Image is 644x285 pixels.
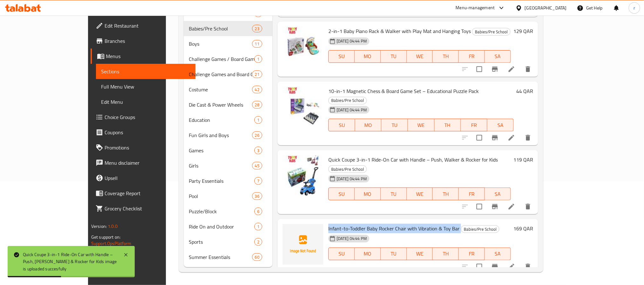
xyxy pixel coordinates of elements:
span: SU [331,249,352,258]
span: 36 [252,193,262,199]
span: Menu disclaimer [105,159,190,167]
button: SA [487,119,514,131]
div: [GEOGRAPHIC_DATA] [525,4,567,11]
span: Games [189,147,254,154]
div: items [254,208,262,215]
span: TU [383,52,404,61]
span: Babies/Pre School [461,226,499,233]
div: Challenge Games / Board Games [189,55,254,63]
button: WE [408,119,434,131]
button: SU [328,188,355,200]
div: Menu-management [456,4,495,12]
span: 1 [255,117,262,123]
span: Select to update [473,200,486,213]
div: Boys11 [184,36,272,51]
div: Girls [189,162,252,169]
button: WE [407,188,433,200]
div: items [252,25,262,32]
span: TH [435,189,456,199]
div: Ride On and Outdoor1 [184,219,272,234]
span: TU [383,249,404,258]
div: items [252,162,262,169]
span: TH [435,249,456,258]
button: delete [520,130,536,145]
button: delete [520,259,536,274]
span: TU [383,189,404,199]
span: 2-in-1 Baby Piano Rack & Walker with Play Mat and Hanging Toys [328,26,471,36]
a: Edit menu item [508,263,515,270]
button: TU [381,50,407,63]
a: Support.OpsPlatform [91,239,132,248]
div: Games3 [184,143,272,158]
a: Menu disclaimer [91,155,195,170]
span: [DATE] 04:44 PM [334,38,369,44]
span: WE [409,189,430,199]
span: SA [487,249,508,258]
span: [DATE] 04:44 PM [334,107,369,113]
span: Version: [91,222,107,230]
span: Grocery Checklist [105,205,190,212]
span: SA [487,52,508,61]
span: [DATE] 04:44 PM [334,176,369,182]
a: Choice Groups [91,109,195,125]
span: Full Menu View [101,83,190,90]
span: 26 [252,132,262,138]
a: Coverage Report [91,186,195,201]
span: Fun Girls and Boys [189,131,252,139]
span: Get support on: [91,233,120,241]
button: TH [433,248,459,260]
span: SU [331,52,352,61]
div: Puzzle/Block6 [184,204,272,219]
button: delete [520,199,536,214]
span: MO [357,52,378,61]
span: Promotions [105,144,190,151]
span: 1 [255,56,262,62]
span: Edit Menu [101,98,190,106]
span: 21 [252,71,262,77]
button: SA [485,188,511,200]
div: Quick Coupe 3-in-1 Ride-On Car with Handle – Push, [PERSON_NAME] & Rocker for Kids image is uploa... [23,251,117,272]
span: Babies/Pre School [329,97,367,104]
a: Edit Restaurant [91,18,195,33]
span: MO [357,249,378,258]
span: Babies/Pre School [189,25,252,32]
button: MO [355,248,381,260]
button: SA [485,50,511,63]
div: Babies/Pre School23 [184,21,272,36]
span: FR [461,249,482,258]
a: Edit menu item [508,134,515,142]
h6: 169 QAR [513,224,533,233]
div: Challenge Games and Board Games [189,70,252,78]
span: Edit Restaurant [105,22,190,30]
button: Branch-specific-item [487,259,503,274]
span: Summer Essentials [189,253,252,261]
span: SA [490,121,511,130]
div: Fun Girls and Boys26 [184,128,272,143]
span: FR [463,121,485,130]
span: [DATE] 04:44 PM [334,235,369,242]
span: MO [357,189,378,199]
a: Promotions [91,140,195,155]
a: Upsell [91,170,195,186]
div: Die Cast & Power Wheels [189,101,252,109]
span: MO [358,121,379,130]
img: Quick Coupe 3-in-1 Ride-On Car with Handle – Push, Walker & Rocker for Kids [283,155,323,196]
div: Pool [189,192,252,200]
span: Sports [189,238,254,246]
span: Select to update [473,260,486,273]
span: Quick Coupe 3-in-1 Ride-On Car with Handle – Push, Walker & Rocker for Kids [328,155,498,164]
div: Costume42 [184,82,272,97]
button: FR [459,248,485,260]
button: WE [407,50,433,63]
button: SA [485,248,511,260]
button: Branch-specific-item [487,199,503,214]
span: Costume [189,86,252,93]
span: 45 [252,163,262,169]
button: FR [459,50,485,63]
span: FR [461,52,482,61]
div: Challenge Games and Board Games21 [184,67,272,82]
div: items [254,116,262,124]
